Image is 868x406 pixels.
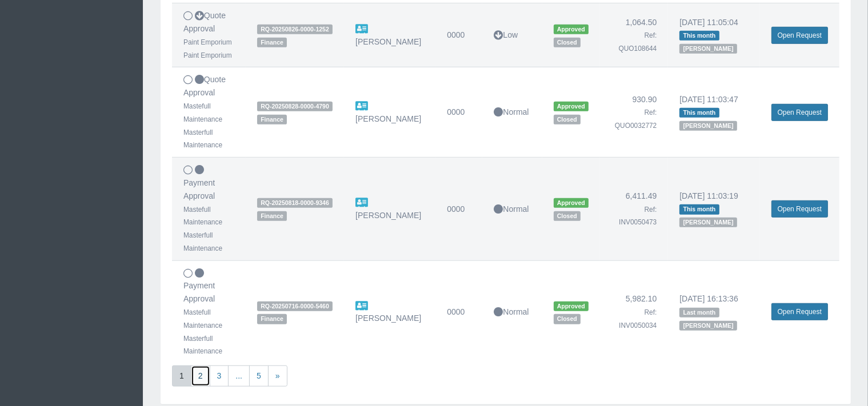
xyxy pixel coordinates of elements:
[679,321,737,331] span: [PERSON_NAME]
[435,3,482,67] td: 0000
[257,38,287,47] span: Finance
[679,44,737,54] span: [PERSON_NAME]
[679,218,737,227] span: [PERSON_NAME]
[554,115,581,124] span: Closed
[435,67,482,158] td: 0000
[183,51,232,59] small: Paint Emporium
[183,308,222,329] small: Mastefull Maintenance
[600,260,668,363] td: 5,982.10
[228,365,250,387] a: ...
[679,121,737,131] span: [PERSON_NAME]
[172,158,246,261] td: Payment Approval
[257,115,287,124] span: Finance
[257,314,287,324] span: Finance
[172,67,246,158] td: Quote Approval
[435,158,482,261] td: 0000
[482,260,542,363] td: Normal
[435,260,482,363] td: 0000
[554,302,589,311] span: Approved
[554,211,581,221] span: Closed
[257,211,287,221] span: Finance
[771,104,828,121] a: Open Request
[344,260,435,363] td: [PERSON_NAME]
[482,67,542,158] td: Normal
[554,38,581,47] span: Closed
[679,31,719,41] span: This month
[344,3,435,67] td: [PERSON_NAME]
[600,3,668,67] td: 1,064.50
[183,231,222,252] small: Masterfull Maintenance
[771,303,828,320] a: Open Request
[668,158,759,261] td: [DATE] 11:03:19
[619,308,657,329] small: Ref: INV0050034
[771,27,828,44] a: Open Request
[183,102,222,123] small: Mastefull Maintenance
[268,365,287,387] a: »
[172,260,246,363] td: Payment Approval
[554,102,589,111] span: Approved
[183,335,222,356] small: Masterfull Maintenance
[257,102,333,111] span: RQ-20250828-0000-4790
[679,308,719,317] span: Last month
[668,3,759,67] td: [DATE] 11:05:04
[554,25,589,34] span: Approved
[183,128,222,150] small: Masterfull Maintenance
[210,365,229,387] a: 3
[183,206,222,227] small: Mastefull Maintenance
[249,365,269,387] a: 5
[172,3,246,67] td: Quote Approval
[554,314,581,324] span: Closed
[344,158,435,261] td: [PERSON_NAME]
[482,3,542,67] td: Low
[668,67,759,158] td: [DATE] 11:03:47
[183,38,232,46] small: Paint Emporium
[600,67,668,158] td: 930.90
[600,158,668,261] td: 6,411.49
[191,365,210,387] a: 2
[679,108,719,118] span: This month
[679,204,719,214] span: This month
[482,158,542,261] td: Normal
[771,200,828,218] a: Open Request
[257,25,333,34] span: RQ-20250826-0000-1252
[172,365,191,387] span: 1
[257,198,333,208] span: RQ-20250818-0000-9346
[257,302,333,311] span: RQ-20250716-0000-5460
[554,198,589,208] span: Approved
[668,260,759,363] td: [DATE] 16:13:36
[344,67,435,158] td: [PERSON_NAME]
